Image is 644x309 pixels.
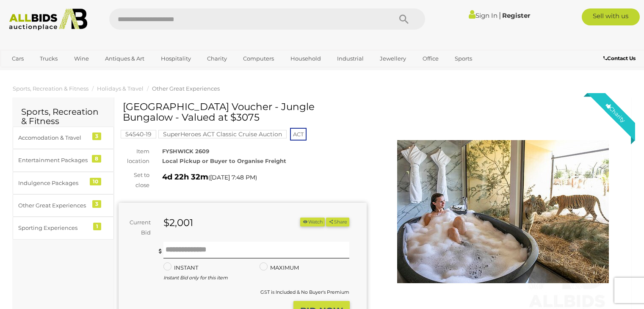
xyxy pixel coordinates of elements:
[300,218,325,226] button: Watch
[210,174,255,181] span: [DATE] 7:48 PM
[260,263,299,273] label: MAXIMUM
[374,52,412,66] a: Jewellery
[5,8,92,30] img: Allbids.com.au
[158,131,287,138] a: SuperHeroes ACT Classic Cruise Auction
[92,155,101,163] div: 8
[18,155,88,165] div: Entertainment Packages
[90,178,101,185] div: 10
[121,130,156,138] mark: 54540-19
[326,218,349,226] button: Share
[112,170,156,190] div: Set to close
[596,93,635,132] div: Charity
[93,223,101,230] div: 1
[119,218,157,237] div: Current Bid
[238,52,279,66] a: Computers
[162,157,286,164] strong: Local Pickup or Buyer to Organise Freight
[6,52,29,66] a: Cars
[69,52,94,66] a: Wine
[152,85,220,92] a: Other Great Experiences
[92,132,101,140] div: 3
[13,85,88,92] a: Sports, Recreation & Fitness
[13,172,114,194] a: Indulgence Packages 10
[18,223,88,233] div: Sporting Experiences
[469,11,498,19] a: Sign In
[163,217,193,229] strong: $2,001
[13,217,114,239] a: Sporting Experiences 1
[449,52,478,66] a: Sports
[603,54,638,63] a: Contact Us
[18,133,88,143] div: Accomodation & Travel
[163,275,228,281] i: Instant Bid only for this item
[13,127,114,149] a: Accomodation & Travel 3
[13,149,114,171] a: Entertainment Packages 8
[290,128,307,141] span: ACT
[260,289,349,295] small: GST is Included & No Buyer's Premium
[18,201,88,210] div: Other Great Experiences
[332,52,369,66] a: Industrial
[162,172,208,182] strong: 4d 22h 32m
[18,178,88,188] div: Indulgence Packages
[100,52,150,66] a: Antiques & Art
[202,52,232,66] a: Charity
[208,174,257,181] span: ( )
[121,131,156,138] a: 54540-19
[92,200,101,208] div: 3
[13,194,114,217] a: Other Great Experiences 3
[603,55,636,61] b: Contact Us
[582,8,640,25] a: Sell with us
[158,130,287,138] mark: SuperHeroes ACT Classic Cruise Auction
[155,52,196,66] a: Hospitality
[499,11,501,20] span: |
[34,52,63,66] a: Trucks
[300,218,325,226] li: Watch this item
[112,146,156,166] div: Item location
[285,52,326,66] a: Household
[6,66,77,80] a: [GEOGRAPHIC_DATA]
[417,52,444,66] a: Office
[97,85,144,92] a: Holidays & Travel
[502,11,530,19] a: Register
[21,107,105,126] h2: Sports, Recreation & Fitness
[162,148,209,154] strong: FYSHWICK 2609
[123,102,365,123] h1: [GEOGRAPHIC_DATA] Voucher - Jungle Bungalow - Valued at $3075
[383,8,425,30] button: Search
[163,263,198,273] label: INSTANT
